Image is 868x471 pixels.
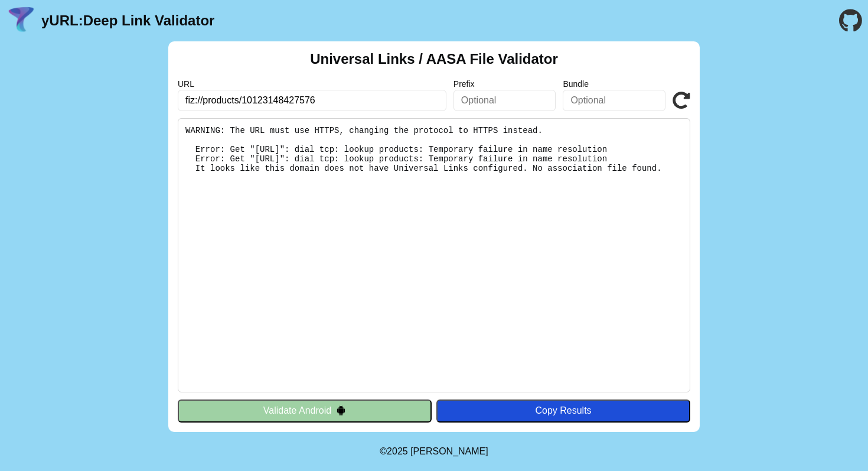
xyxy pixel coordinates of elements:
[6,5,37,36] img: yURL Logo
[453,90,556,111] input: Optional
[436,399,690,422] button: Copy Results
[410,446,488,456] a: Michael Ibragimchayev's Personal Site
[380,432,488,471] footer: ©
[41,12,214,29] a: yURL:Deep Link Validator
[563,90,665,111] input: Optional
[178,79,446,89] label: URL
[442,405,684,416] div: Copy Results
[563,79,665,89] label: Bundle
[178,90,446,111] input: Required
[178,118,690,392] pre: WARNING: The URL must use HTTPS, changing the protocol to HTTPS instead. Error: Get "[URL]": dial...
[178,399,432,422] button: Validate Android
[310,51,558,67] h2: Universal Links / AASA File Validator
[387,446,408,456] span: 2025
[453,79,556,89] label: Prefix
[336,405,346,415] img: droidIcon.svg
